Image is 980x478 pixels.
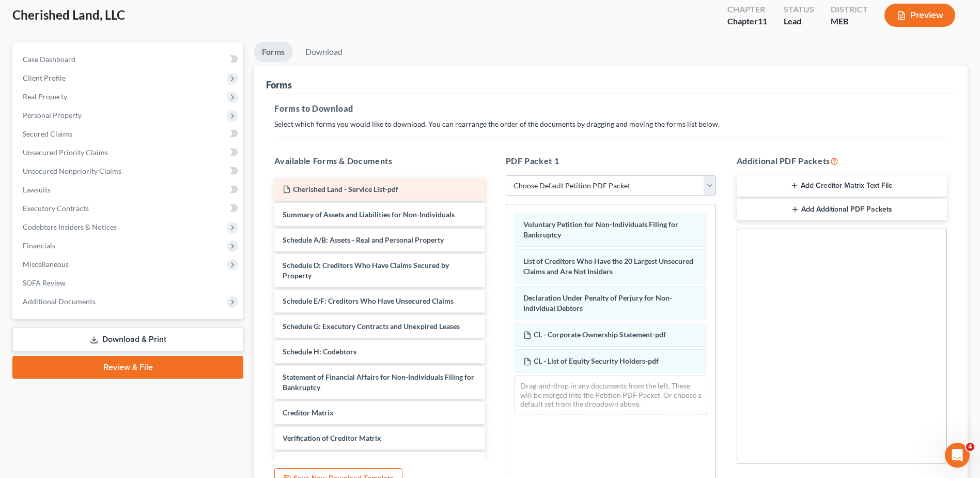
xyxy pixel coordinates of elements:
a: Unsecured Priority Claims [14,143,243,162]
span: Client Profile [23,73,66,82]
div: Chapter [727,4,767,16]
span: Creditor Matrix [283,408,334,417]
span: Unsecured Nonpriority Claims [23,167,121,175]
p: Select which forms you would like to download. You can rearrange the order of the documents by dr... [274,119,947,129]
span: Additional Documents [23,297,96,306]
a: Forms [254,42,293,62]
span: Attorney's Disclosure of Compensation [283,459,408,468]
div: Forms [266,79,292,91]
span: Voluntary Petition for Non-Individuals Filing for Bankruptcy [523,220,678,239]
span: Declaration Under Penalty of Perjury for Non-Individual Debtors [523,293,672,312]
span: CL - Corporate Ownership Statement-pdf [534,330,666,339]
span: CL - List of Equity Security Holders-pdf [534,356,659,365]
a: Download [297,42,351,62]
span: Personal Property [23,111,82,119]
span: Secured Claims [23,129,72,138]
span: Schedule H: Codebtors [283,347,356,356]
span: Summary of Assets and Liabilities for Non-Individuals [283,210,455,219]
h5: Forms to Download [274,102,947,115]
span: SOFA Review [23,278,66,287]
span: Executory Contracts [23,204,89,213]
span: Verification of Creditor Matrix [283,434,381,442]
a: Download & Print [12,327,243,352]
span: Cherished Land - Service List-pdf [293,185,398,193]
span: Schedule D: Creditors Who Have Claims Secured by Property [283,261,449,280]
a: Executory Contracts [14,199,243,218]
span: Real Property [23,92,67,101]
div: MEB [831,16,868,27]
span: Financials [23,241,55,250]
div: Drag-and-drop in any documents from the left. These will be merged into the Petition PDF Packet. ... [515,376,707,414]
a: Secured Claims [14,125,243,143]
a: Unsecured Nonpriority Claims [14,162,243,181]
h5: Additional PDF Packets [737,155,947,167]
span: Miscellaneous [23,260,69,268]
div: Chapter [727,16,767,27]
span: Schedule A/B: Assets - Real and Personal Property [283,235,444,244]
h5: Available Forms & Documents [274,155,485,167]
iframe: Intercom live chat [945,443,970,468]
span: 11 [758,16,767,26]
span: Schedule E/F: Creditors Who Have Unsecured Claims [283,296,454,305]
button: Add Additional PDF Packets [737,199,947,220]
button: Preview [884,4,955,27]
span: Schedule G: Executory Contracts and Unexpired Leases [283,322,460,331]
span: Cherished Land, LLC [12,7,125,22]
div: District [831,4,868,16]
a: Case Dashboard [14,50,243,69]
span: 4 [966,443,974,451]
span: Statement of Financial Affairs for Non-Individuals Filing for Bankruptcy [283,372,474,392]
span: List of Creditors Who Have the 20 Largest Unsecured Claims and Are Not Insiders [523,257,693,276]
span: Case Dashboard [23,55,75,64]
a: Lawsuits [14,181,243,199]
div: Status [784,4,814,16]
h5: PDF Packet 1 [506,155,716,167]
div: Lead [784,16,814,27]
span: Unsecured Priority Claims [23,148,108,157]
a: Review & File [12,356,243,379]
span: Lawsuits [23,185,51,194]
a: SOFA Review [14,274,243,292]
span: Codebtors Insiders & Notices [23,222,117,231]
button: Add Creditor Matrix Text File [737,175,947,197]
